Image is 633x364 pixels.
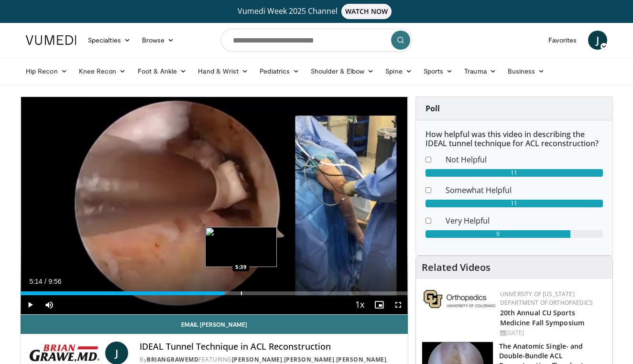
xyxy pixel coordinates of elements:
a: Specialties [82,31,136,50]
a: Pediatrics [254,62,305,81]
a: Spine [380,62,417,81]
div: 11 [426,200,603,207]
button: Mute [40,295,59,314]
img: 355603a8-37da-49b6-856f-e00d7e9307d3.png.150x105_q85_autocrop_double_scale_upscale_version-0.2.png [424,290,495,308]
a: Favorites [543,31,582,50]
strong: Poll [426,103,440,114]
h4: Related Videos [422,262,491,273]
dd: Not Helpful [438,154,610,165]
a: University of [US_STATE] Department of Orthopaedics [500,290,593,307]
a: [PERSON_NAME] [232,355,283,364]
dd: Very Helpful [438,215,610,226]
a: Email [PERSON_NAME] [21,315,408,334]
div: 9 [426,230,571,238]
input: Search topics, interventions [221,29,412,52]
a: Hip Recon [20,62,73,81]
button: Fullscreen [389,295,408,314]
a: Trauma [458,62,502,81]
a: BrianGraweMD [147,355,198,364]
span: / [44,278,46,285]
a: Shoulder & Elbow [305,62,380,81]
button: Play [21,295,40,314]
button: Enable picture-in-picture mode [370,295,389,314]
div: [DATE] [500,329,605,337]
dd: Somewhat Helpful [438,184,610,196]
img: VuMedi Logo [26,35,76,45]
h4: IDEAL Tunnel Technique in ACL Reconstruction [140,342,400,352]
a: Hand & Wrist [192,62,254,81]
a: Browse [136,31,180,50]
img: image.jpeg [205,227,277,267]
span: 9:56 [48,278,61,285]
span: 5:14 [29,278,42,285]
a: [PERSON_NAME] [336,355,387,364]
a: Knee Recon [73,62,132,81]
video-js: Video Player [21,97,408,315]
div: 11 [426,169,603,177]
h6: How helpful was this video in describing the IDEAL tunnel technique for ACL reconstruction? [426,130,603,148]
a: 20th Annual CU Sports Medicine Fall Symposium [500,308,584,327]
div: Progress Bar [21,291,408,295]
a: J [588,31,607,50]
a: Vumedi Week 2025 ChannelWATCH NOW [27,4,606,19]
a: [PERSON_NAME] [284,355,335,364]
a: Sports [418,62,459,81]
span: WATCH NOW [341,4,392,19]
a: Business [502,62,551,81]
button: Playback Rate [350,295,370,314]
a: Foot & Ankle [132,62,193,81]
